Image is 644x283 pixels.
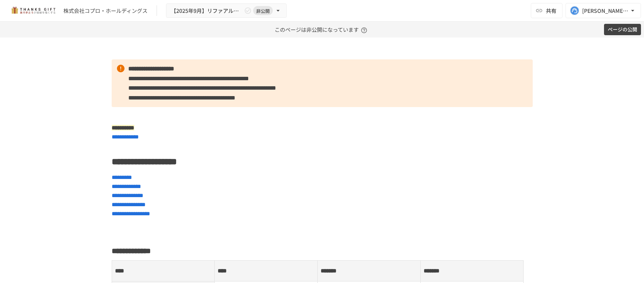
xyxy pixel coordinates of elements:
span: 共有 [546,6,556,15]
img: mMP1OxWUAhQbsRWCurg7vIHe5HqDpP7qZo7fRoNLXQh [9,5,57,17]
button: ページの公開 [604,24,641,36]
button: 共有 [531,3,563,18]
span: 【2025年9月】リファアルム振り返りミーティング [171,6,243,16]
div: [PERSON_NAME][EMAIL_ADDRESS][DOMAIN_NAME] [582,6,629,16]
div: 株式会社コプロ・ホールディングス [63,7,148,15]
button: 【2025年9月】リファアルム振り返りミーティング非公開 [166,3,287,18]
button: [PERSON_NAME][EMAIL_ADDRESS][DOMAIN_NAME] [566,3,641,18]
span: 非公開 [253,7,273,15]
p: このページは非公開になっています [275,22,369,37]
